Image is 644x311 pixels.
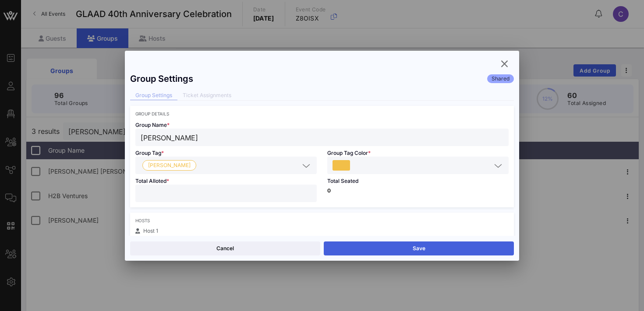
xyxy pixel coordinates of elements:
button: Cancel [130,241,320,255]
div: Hosts [135,218,509,223]
span: Total Alloted [135,178,169,184]
span: Group Tag [135,150,164,156]
div: Mathews [135,157,317,174]
span: Host 1 [143,227,158,234]
span: Total Seated [327,178,358,184]
span: Group Tag Color [327,150,371,156]
span: [PERSON_NAME] [148,161,191,170]
div: Shared [487,74,514,83]
div: Group Settings [130,73,193,84]
p: 0 [327,188,509,193]
span: Group Name [135,122,170,128]
button: Save [324,241,514,255]
div: Group Details [135,111,509,116]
